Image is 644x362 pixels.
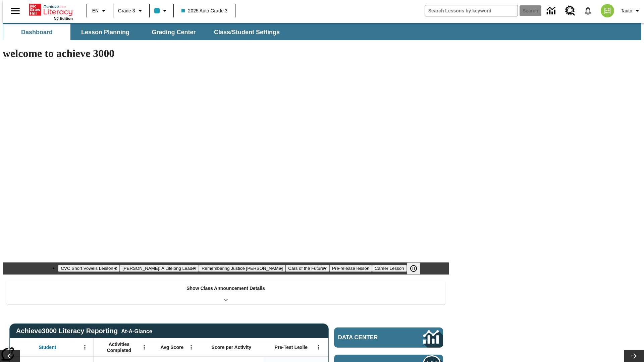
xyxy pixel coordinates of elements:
[152,5,171,17] button: Class color is light blue. Change class color
[139,342,149,352] button: Open Menu
[72,24,139,40] button: Lesson Planning
[621,7,632,14] span: Tauto
[543,2,561,20] a: Data Center
[334,327,443,348] a: Data Center
[214,28,280,36] span: Class/Student Settings
[181,7,228,14] span: 2025 Auto Grade 3
[89,5,111,17] button: Language: EN, Select a language
[3,24,286,40] div: SubNavbar
[601,4,614,17] img: avatar image
[29,2,73,20] div: Home
[624,350,644,362] button: Lesson carousel, Next
[118,7,135,14] span: Grade 3
[209,24,285,40] button: Class/Student Settings
[425,5,518,16] input: search field
[561,2,579,20] a: Resource Center, Will open in new tab
[199,265,285,272] button: Slide 3 Remembering Justice O'Connor
[121,327,152,335] div: At-A-Glance
[314,342,324,352] button: Open Menu
[579,2,597,19] a: Notifications
[115,5,147,17] button: Grade: Grade 3, Select a grade
[618,5,644,17] button: Profile/Settings
[597,2,618,19] button: Select a new avatar
[92,7,99,14] span: EN
[372,265,407,272] button: Slide 6 Career Lesson
[186,285,265,292] p: Show Class Announcement Details
[3,47,449,60] h1: welcome to achieve 3000
[97,341,141,353] span: Activities Completed
[16,327,152,335] span: Achieve3000 Literacy Reporting
[140,24,207,40] button: Grading Center
[3,24,70,40] button: Dashboard
[80,342,90,352] button: Open Menu
[21,28,53,36] span: Dashboard
[6,281,445,304] div: Show Class Announcement Details
[54,16,73,20] span: NJ Edition
[152,28,196,36] span: Grading Center
[160,344,183,350] span: Avg Score
[275,344,308,350] span: Pre-Test Lexile
[29,3,73,16] a: Home
[120,265,199,272] button: Slide 2 Dianne Feinstein: A Lifelong Leader
[5,1,25,21] button: Open side menu
[58,265,119,272] button: Slide 1 CVC Short Vowels Lesson 2
[186,342,196,352] button: Open Menu
[81,28,129,36] span: Lesson Planning
[285,265,329,272] button: Slide 4 Cars of the Future?
[39,344,56,350] span: Student
[407,262,427,275] div: Pause
[329,265,372,272] button: Slide 5 Pre-release lesson
[338,334,401,341] span: Data Center
[3,23,641,40] div: SubNavbar
[407,262,420,275] button: Pause
[212,344,252,350] span: Score per Activity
